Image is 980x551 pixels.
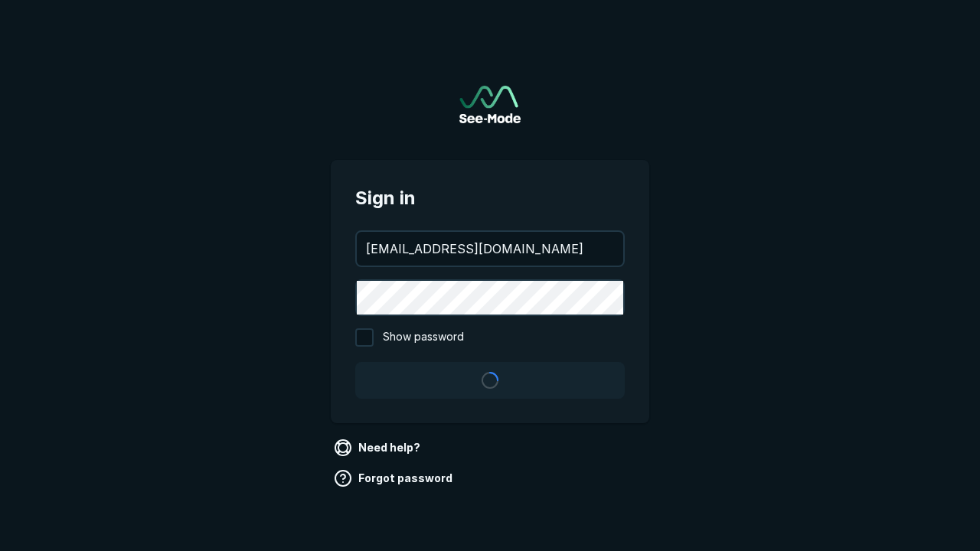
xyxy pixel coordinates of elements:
input: your@email.com [357,232,623,266]
span: Sign in [355,184,625,212]
a: Go to sign in [459,86,521,123]
a: Need help? [331,435,426,460]
span: Show password [383,328,464,347]
img: See-Mode Logo [459,86,521,123]
a: Forgot password [331,466,459,491]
